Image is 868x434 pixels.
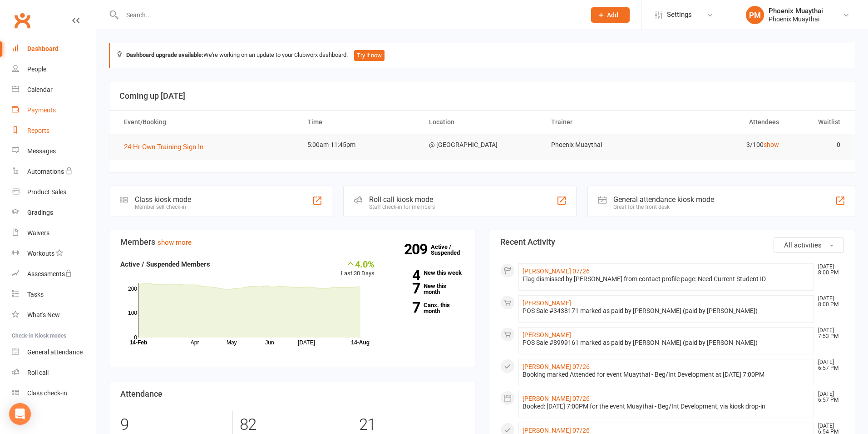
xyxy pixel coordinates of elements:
[523,331,571,338] a: [PERSON_NAME]
[12,305,96,325] a: What's New
[124,141,210,152] button: 24 Hr Own Training Sign In
[607,11,618,19] span: Add
[12,223,96,243] a: Waivers
[746,6,764,24] div: PM
[665,111,787,134] th: Attendees
[787,111,848,134] th: Waitlist
[354,50,385,61] button: Try it now
[27,147,56,155] div: Messages
[120,389,464,399] h3: Attendance
[12,121,96,141] a: Reports
[814,359,843,371] time: [DATE] 6:57 PM
[119,9,579,21] input: Search...
[12,182,96,202] a: Product Sales
[431,237,471,262] a: 209Active / Suspended
[27,311,60,318] div: What's New
[11,9,34,32] a: Clubworx
[27,86,53,93] div: Calendar
[126,51,203,58] strong: Dashboard upgrade available:
[421,134,543,156] td: @ [GEOGRAPHIC_DATA]
[591,7,630,23] button: Add
[667,5,692,25] span: Settings
[784,241,822,249] span: All activities
[543,111,665,134] th: Trainer
[369,195,435,204] div: Roll call kiosk mode
[12,80,96,100] a: Calendar
[388,301,420,314] strong: 7
[523,339,810,347] div: POS Sale #8999161 marked as paid by [PERSON_NAME] (paid by [PERSON_NAME])
[500,237,844,247] h3: Recent Activity
[12,284,96,305] a: Tasks
[27,209,53,216] div: Gradings
[12,39,96,59] a: Dashboard
[12,59,96,80] a: People
[787,134,848,156] td: 0
[613,204,714,210] div: Great for the front desk
[27,45,59,52] div: Dashboard
[388,282,420,295] strong: 7
[523,267,590,275] a: [PERSON_NAME] 07/26
[523,427,590,434] a: [PERSON_NAME] 07/26
[299,111,421,134] th: Time
[814,264,843,276] time: [DATE] 8:00 PM
[109,43,855,68] div: We're working on an update to your Clubworx dashboard.
[119,91,845,101] h3: Coming up [DATE]
[116,111,299,134] th: Event/Booking
[120,260,210,268] strong: Active / Suspended Members
[388,268,420,282] strong: 4
[27,188,66,196] div: Product Sales
[523,395,590,402] a: [PERSON_NAME] 07/26
[27,389,67,397] div: Class check-in
[27,291,44,298] div: Tasks
[299,134,421,156] td: 5:00am-11:45pm
[27,66,46,73] div: People
[12,202,96,223] a: Gradings
[769,15,823,23] div: Phoenix Muaythai
[814,391,843,403] time: [DATE] 6:57 PM
[523,307,810,315] div: POS Sale #3438171 marked as paid by [PERSON_NAME] (paid by [PERSON_NAME])
[124,143,203,151] span: 24 Hr Own Training Sign In
[774,237,844,253] button: All activities
[27,369,49,376] div: Roll call
[9,403,31,425] div: Open Intercom Messenger
[120,237,464,247] h3: Members
[12,363,96,383] a: Roll call
[404,242,431,256] strong: 209
[341,259,375,269] div: 4.0%
[12,161,96,182] a: Automations
[12,141,96,161] a: Messages
[388,270,464,276] a: 4New this week
[27,229,49,237] div: Waivers
[158,238,192,247] a: show more
[613,195,714,204] div: General attendance kiosk mode
[12,264,96,284] a: Assessments
[12,383,96,404] a: Class kiosk mode
[27,168,64,175] div: Automations
[135,195,191,204] div: Class kiosk mode
[523,363,590,370] a: [PERSON_NAME] 07/26
[27,106,56,114] div: Payments
[12,243,96,264] a: Workouts
[12,100,96,121] a: Payments
[769,7,823,15] div: Phoenix Muaythai
[388,283,464,295] a: 7New this month
[388,302,464,314] a: 7Canx. this month
[421,111,543,134] th: Location
[523,403,810,410] div: Booked: [DATE] 7:00PM for the event Muaythai - Beg/Int Development, via kiosk drop-in
[27,127,49,134] div: Reports
[12,342,96,363] a: General attendance kiosk mode
[665,134,787,156] td: 3/100
[27,348,83,356] div: General attendance
[814,328,843,339] time: [DATE] 7:53 PM
[27,250,54,257] div: Workouts
[543,134,665,156] td: Phoenix Muaythai
[764,141,779,148] a: show
[523,275,810,283] div: Flag dismissed by [PERSON_NAME] from contact profile page: Need Current Student ID
[135,204,191,210] div: Member self check-in
[27,270,72,278] div: Assessments
[369,204,435,210] div: Staff check-in for members
[523,299,571,307] a: [PERSON_NAME]
[814,296,843,308] time: [DATE] 8:00 PM
[341,259,375,278] div: Last 30 Days
[523,371,810,378] div: Booking marked Attended for event Muaythai - Beg/Int Development at [DATE] 7:00PM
